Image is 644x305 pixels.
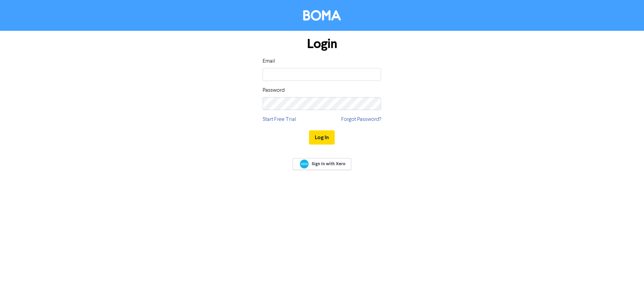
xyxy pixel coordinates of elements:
label: Password [263,86,285,94]
img: BOMA Logo [303,10,341,21]
span: Sign In with Xero [312,161,346,167]
a: Sign In with Xero [293,158,351,170]
img: Xero logo [300,159,309,169]
a: Start Free Trial [263,115,296,124]
label: Email [263,57,275,65]
h1: Login [263,36,381,52]
a: Forgot Password? [341,115,381,124]
button: Log In [309,130,335,145]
